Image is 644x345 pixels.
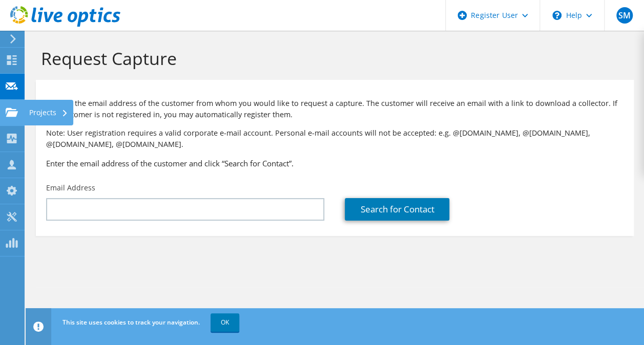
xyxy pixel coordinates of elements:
p: Provide the email address of the customer from whom you would like to request a capture. The cust... [46,98,624,120]
a: Search for Contact [345,198,449,221]
h1: Request Capture [41,48,624,69]
h3: Enter the email address of the customer and click “Search for Contact”. [46,158,624,169]
span: SM [616,7,633,24]
svg: \n [552,11,562,20]
p: Note: User registration requires a valid corporate e-mail account. Personal e-mail accounts will ... [46,127,624,150]
label: Email Address [46,183,95,193]
div: Projects [24,100,73,125]
a: OK [211,313,239,332]
span: This site uses cookies to track your navigation. [63,318,200,327]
